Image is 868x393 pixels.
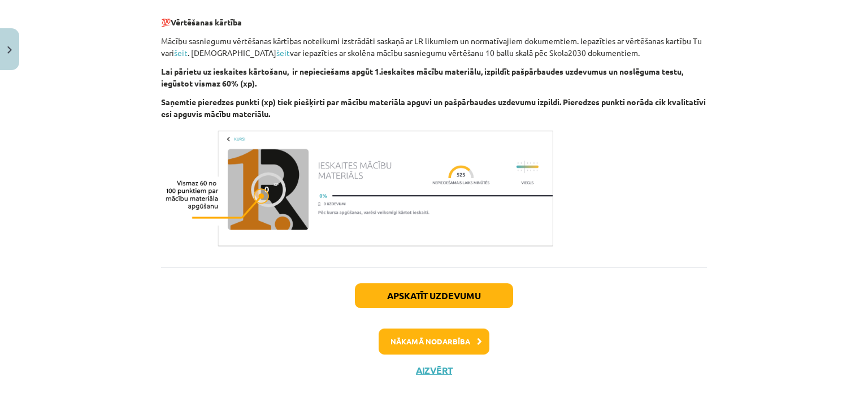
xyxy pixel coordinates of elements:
[171,17,242,27] b: Vērtēšanas kārtība
[379,329,489,355] button: Nākamā nodarbība
[7,46,12,54] img: icon-close-lesson-0947bae3869378f0d4975bcd49f059093ad1ed9edebbc8119c70593378902aed.svg
[413,365,455,376] button: Aizvērt
[161,66,683,88] b: Lai pārietu uz ieskaites kārtošanu, ir nepieciešams apgūt 1.ieskaites mācību materiālu, izpildīt ...
[276,47,290,58] a: šeit
[161,5,707,28] p: 💯
[174,47,188,58] a: šeit
[161,35,707,59] p: Mācību sasniegumu vērtēšanas kārtības noteikumi izstrādāti saskaņā ar LR likumiem un normatīvajie...
[355,283,513,308] button: Apskatīt uzdevumu
[161,97,706,119] b: Saņemtie pieredzes punkti (xp) tiek piešķirti par mācību materiāla apguvi un pašpārbaudes uzdevum...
